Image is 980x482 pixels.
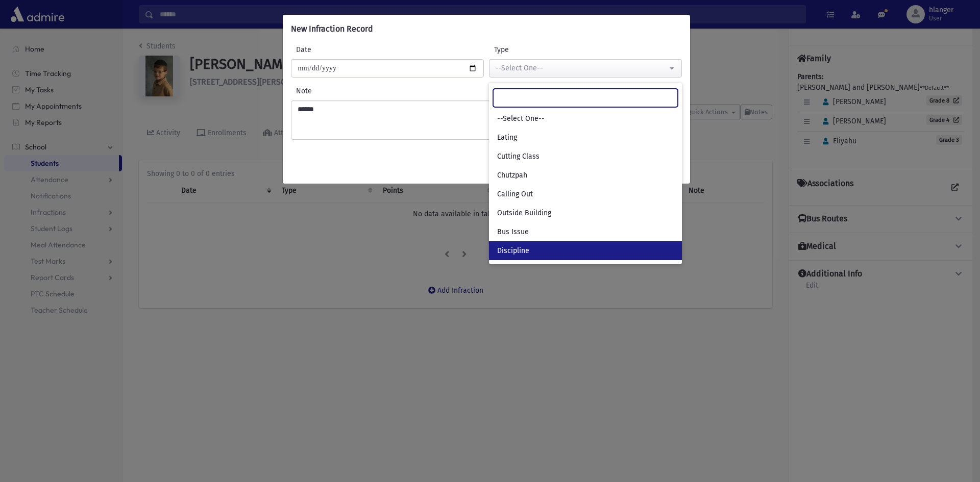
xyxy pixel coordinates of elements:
[497,208,551,218] span: Outside Building
[497,170,527,181] span: Chutzpah
[291,23,373,35] h6: New Infraction Record
[497,227,529,237] span: Bus Issue
[496,63,667,73] div: --Select One--
[497,246,529,256] span: Discipline
[497,151,540,162] span: Cutting Class
[497,189,533,199] span: Calling Out
[497,133,517,143] span: Eating
[493,89,678,107] input: Search
[489,59,682,78] button: --Select One--
[291,86,682,96] label: Note
[291,44,387,55] label: Date
[489,44,585,55] label: Type
[497,114,545,124] span: --Select One--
